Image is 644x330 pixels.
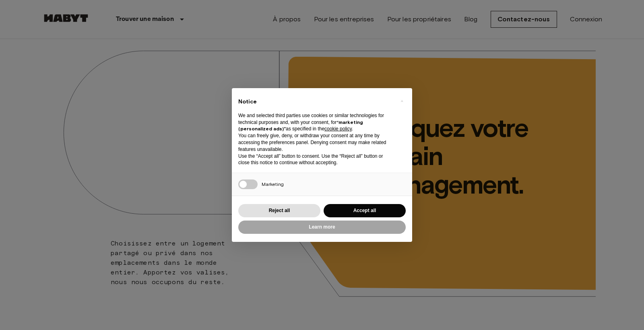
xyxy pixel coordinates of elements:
[324,204,406,217] button: Accept all
[238,221,406,234] button: Learn more
[395,95,408,107] button: Close this notice
[238,112,393,132] p: We and selected third parties use cookies or similar technologies for technical purposes and, wit...
[238,119,363,132] strong: “marketing (personalized ads)”
[238,153,393,167] p: Use the “Accept all” button to consent. Use the “Reject all” button or close this notice to conti...
[238,98,393,106] h2: Notice
[400,96,403,106] span: ×
[238,204,320,217] button: Reject all
[324,126,352,132] a: cookie policy
[262,181,284,187] span: Marketing
[238,132,393,153] p: You can freely give, deny, or withdraw your consent at any time by accessing the preferences pane...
